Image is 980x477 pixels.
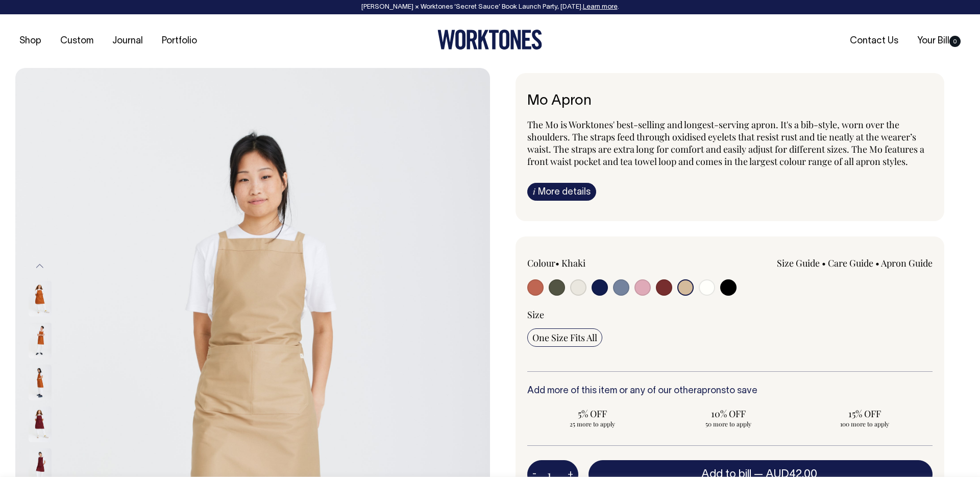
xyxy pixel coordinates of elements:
[29,364,52,400] img: rust
[846,33,902,50] a: Contact Us
[669,408,789,420] span: 10% OFF
[527,404,657,431] input: 5% OFF 25 more to apply
[822,257,826,269] span: •
[32,255,47,278] button: Previous
[881,257,933,269] a: Apron Guide
[29,406,52,442] img: burgundy
[561,257,585,269] label: Khaki
[804,420,924,428] span: 100 more to apply
[10,4,970,11] div: [PERSON_NAME] × Worktones ‘Secret Sauce’ Book Launch Party, [DATE]. .
[56,33,97,50] a: Custom
[949,36,961,47] span: 0
[799,404,929,431] input: 15% OFF 100 more to apply
[533,186,535,197] span: i
[913,33,965,50] a: Your Bill0
[669,420,789,428] span: 50 more to apply
[555,257,559,269] span: •
[875,257,879,269] span: •
[527,328,602,347] input: One Size Fits All
[527,118,924,168] span: The Mo is Worktones' best-selling and longest-serving apron. It's a bib-style, worn over the shou...
[527,386,933,396] h6: Add more of this item or any of our other to save
[29,280,52,316] img: rust
[108,33,147,50] a: Journal
[527,257,690,269] div: Colour
[158,33,201,50] a: Portfolio
[532,331,597,344] span: One Size Fits All
[828,257,873,269] a: Care Guide
[697,387,726,395] a: aprons
[804,408,924,420] span: 15% OFF
[532,408,652,420] span: 5% OFF
[583,4,618,10] a: Learn more
[532,420,652,428] span: 25 more to apply
[29,322,52,358] img: rust
[15,33,45,50] a: Shop
[777,257,820,269] a: Size Guide
[527,183,596,201] a: iMore details
[527,308,933,321] div: Size
[664,404,794,431] input: 10% OFF 50 more to apply
[527,93,933,109] h6: Mo Apron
